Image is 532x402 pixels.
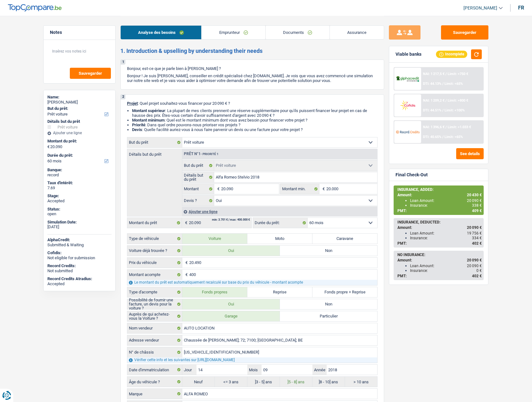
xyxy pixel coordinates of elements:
[423,82,441,86] span: DTI: 44.13%
[467,198,482,203] span: 20 090 €
[182,335,377,345] input: Sélectionnez votre adresse dans la barre de recherche
[423,108,441,112] span: DTI: 44.51%
[132,127,378,132] li: : Quelle facilité auriez-vous à nous faire parvenir un devis ou une facture pour votre projet ?
[127,287,182,297] label: Type d'acompte
[397,187,482,192] div: INSURANCE, ADDED:
[47,220,112,225] div: Simulation Date:
[423,125,444,129] span: NAI: 1 396,6 €
[444,108,465,112] span: Limit: <100%
[127,101,378,106] p: : Quel projet souhaitez-vous financer pour 20 090 € ?
[467,225,482,230] span: 20 090 €
[47,144,50,149] span: €
[202,26,265,39] a: Emprunteur
[182,152,220,156] div: Prêt n°1
[397,241,482,246] div: PMT:
[396,52,421,57] div: Viable banks
[47,139,110,144] label: Montant du prêt:
[132,122,378,127] li: : Dans quel ordre pouvons-nous prioriser vos projets ?
[8,4,62,12] img: TopCompare Logo
[127,149,182,156] label: Détails but du prêt
[127,234,182,244] label: Type de véhicule
[281,184,319,194] label: Montant min.
[127,357,377,363] div: Vérifier cette info et les suivantes sur [URL][DOMAIN_NAME]
[518,5,524,11] div: fr
[319,184,326,194] span: €
[127,323,182,333] label: Nom vendeur
[472,274,482,278] span: 402 €
[127,137,182,148] label: But du prêt
[182,246,280,256] label: Oui
[47,268,112,273] div: Not submitted
[70,68,111,79] button: Sauvegarder
[442,135,444,139] span: /
[397,220,482,224] div: INSURANCE, DEDUCTED:
[312,234,378,244] label: Caravane
[445,98,447,103] span: /
[132,118,165,122] strong: Montant minimum
[280,377,312,387] label: ]5 - 8] ans
[472,209,482,213] span: 409 €
[410,203,482,208] div: Insurance:
[47,263,112,268] div: Record Credits:
[456,148,484,159] button: See details
[120,47,384,54] h2: 1. Introduction & upselling by understanding their needs
[50,30,109,35] h5: Notes
[423,72,444,76] span: NAI: 1 217,5 €
[127,299,182,309] label: Possibilité de fournir une facture, un devis pour la voiture ?
[397,274,482,278] div: PMT:
[201,152,219,156] span: - Priorité 1
[467,231,482,236] span: 19 756 €
[397,258,482,262] div: Amount:
[214,184,221,194] span: €
[410,236,482,240] div: Insurance:
[467,258,482,262] span: 20 090 €
[467,193,482,197] span: 20 430 €
[410,268,482,273] div: Insurance:
[127,347,182,357] label: N° de châssis
[47,193,112,198] div: Stage:
[127,377,182,387] label: Âge du véhicule ?
[182,258,189,268] span: €
[423,98,444,103] span: NAI: 1 209,2 €
[121,95,125,99] div: 2
[397,253,482,257] div: NO INSURANCE:
[444,135,463,139] span: Limit: <65%
[47,255,112,261] div: Not eligible for submission
[472,236,482,240] span: 334 €
[127,365,182,375] label: Date d'immatriculation
[396,172,428,178] div: Final Check-Out
[47,207,112,212] div: Status:
[132,108,165,113] strong: Montant supérieur
[345,377,378,387] label: > 10 ans
[47,119,112,124] div: Détails but du prêt
[444,82,463,86] span: Limit: <65%
[132,127,142,132] span: Devis
[396,99,419,111] img: Cofidis
[448,72,468,76] span: Limit: >750 €
[196,365,247,375] input: JJ
[312,287,378,297] label: Fonds propre + Reprise
[463,5,497,11] span: [PERSON_NAME]
[397,193,482,197] div: Amount:
[127,280,377,285] div: Le montant du prêt est automatiquement recalculé sur base du prix du véhicule - montant acompte
[280,246,378,256] label: Non
[182,218,189,228] span: €
[280,311,378,321] label: Particulier
[127,73,378,83] p: Bonjour ! Je suis [PERSON_NAME], conseiller en crédit spécialisé chez [DOMAIN_NAME]. Je vois que ...
[212,218,250,221] div: min: 3.701 € / max: 400.000 €
[312,377,345,387] label: ]8 - 10] ans
[182,365,196,375] label: Jour
[47,237,112,242] div: AlphaCredit:
[182,196,214,206] label: Devis ?
[247,234,312,244] label: Moto
[327,365,377,375] input: AAAA
[47,180,112,185] div: Taux d'intérêt:
[397,209,482,213] div: PMT:
[215,377,247,387] label: <= 3 ans
[127,66,378,71] p: Bonjour, est-ce que je parle bien à [PERSON_NAME] ?
[266,26,329,39] a: Documents
[262,365,312,375] input: MM
[442,82,444,86] span: /
[182,377,215,387] label: Neuf
[132,108,378,118] li: : La plupart de mes clients prennent une réserve supplémentaire pour qu'ils puissent financer leu...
